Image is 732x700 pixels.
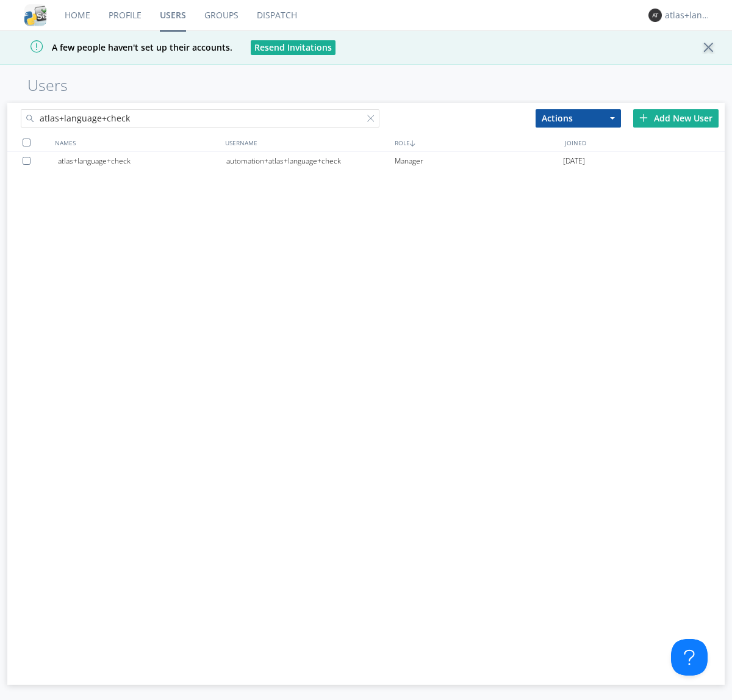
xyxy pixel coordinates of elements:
a: atlas+language+checkautomation+atlas+language+checkManager[DATE] [7,152,725,170]
div: automation+atlas+language+check [226,152,395,170]
button: Resend Invitations [251,40,335,55]
div: USERNAME [222,134,392,151]
img: cddb5a64eb264b2086981ab96f4c1ba7 [24,4,46,26]
div: ROLE [392,134,562,151]
input: Search users [21,109,379,128]
iframe: Toggle Customer Support [671,639,708,676]
div: Add New User [633,109,719,128]
div: atlas+language+check [665,9,711,21]
span: A few people haven't set up their accounts. [9,41,232,53]
button: Actions [536,109,621,128]
div: Manager [395,152,563,170]
img: 373638.png [648,9,662,22]
div: JOINED [562,134,732,151]
img: plus.svg [639,114,648,122]
div: atlas+language+check [58,152,226,170]
span: [DATE] [563,152,585,170]
div: NAMES [52,134,222,151]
